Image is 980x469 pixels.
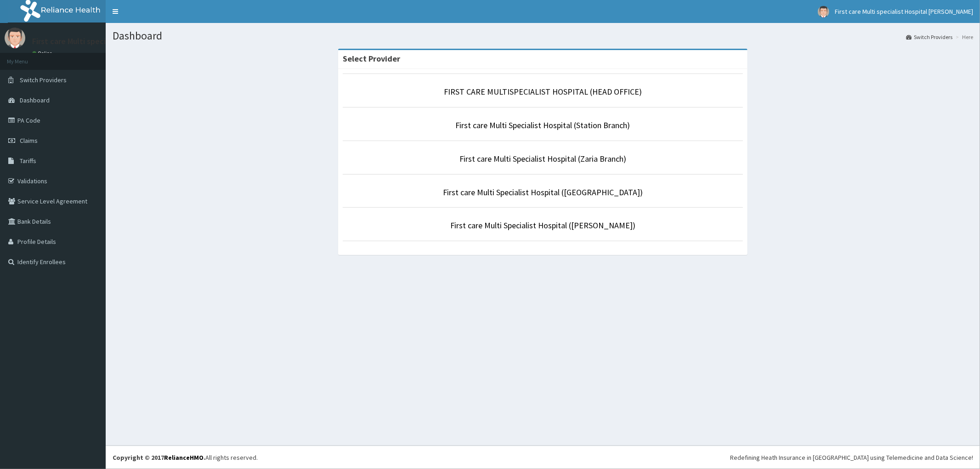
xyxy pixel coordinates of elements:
span: Dashboard [20,96,50,104]
img: User Image [818,6,829,17]
a: Switch Providers [906,33,952,41]
p: First care Multi specialist Hospital [PERSON_NAME] [32,37,215,45]
span: Tariffs [20,157,36,165]
a: First care Multi Specialist Hospital ([GEOGRAPHIC_DATA]) [443,187,643,198]
div: Redefining Heath Insurance in [GEOGRAPHIC_DATA] using Telemedicine and Data Science! [730,453,973,462]
a: FIRST CARE MULTISPECIALIST HOSPITAL (HEAD OFFICE) [444,86,642,97]
a: Online [32,50,54,57]
footer: All rights reserved. [106,446,980,469]
li: Here [953,33,973,41]
a: RelianceHMO [164,453,204,462]
a: First care Multi Specialist Hospital (Zaria Branch) [459,153,626,164]
strong: Copyright © 2017 . [113,453,205,462]
span: Switch Providers [20,76,67,84]
a: First care Multi Specialist Hospital ([PERSON_NAME]) [450,220,635,231]
h1: Dashboard [113,30,973,42]
span: Claims [20,136,38,145]
img: User Image [5,28,25,48]
a: First care Multi Specialist Hospital (Station Branch) [456,120,630,130]
strong: Select Provider [343,53,400,64]
span: First care Multi specialist Hospital [PERSON_NAME] [835,7,973,16]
